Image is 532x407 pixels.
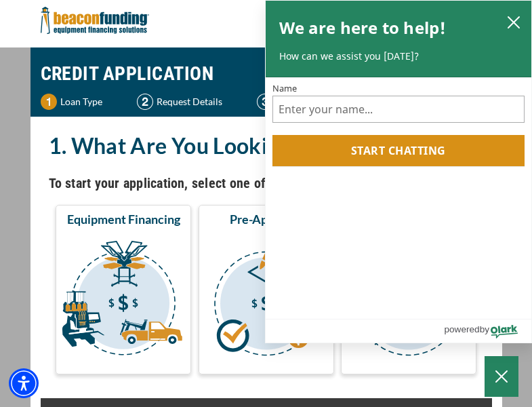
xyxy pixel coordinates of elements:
[279,50,518,63] p: How can we assist you [DATE]?
[272,84,525,93] label: Name
[49,130,484,161] h2: 1. What Are You Looking For?
[485,356,518,397] button: Close Chatbox
[230,211,302,227] span: Pre-Approval
[60,94,102,110] p: Loan Type
[444,319,531,343] a: Powered by Olark
[157,94,222,110] p: Request Details
[257,94,273,110] img: Step 3
[41,94,57,110] img: Step 1
[49,172,484,195] h4: To start your application, select one of the three options below.
[137,94,153,110] img: Step 2
[58,233,188,368] img: Equipment Financing
[199,205,334,374] button: Pre-Approval
[444,321,479,338] span: powered
[201,233,331,368] img: Pre-Approval
[279,14,447,41] h2: We are here to help!
[480,321,489,338] span: by
[272,96,525,123] input: Name
[9,368,39,398] div: Accessibility Menu
[41,54,492,94] h1: CREDIT APPLICATION
[56,205,191,374] button: Equipment Financing
[272,135,525,166] button: Start chatting
[67,211,180,227] span: Equipment Financing
[503,12,525,31] button: close chatbox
